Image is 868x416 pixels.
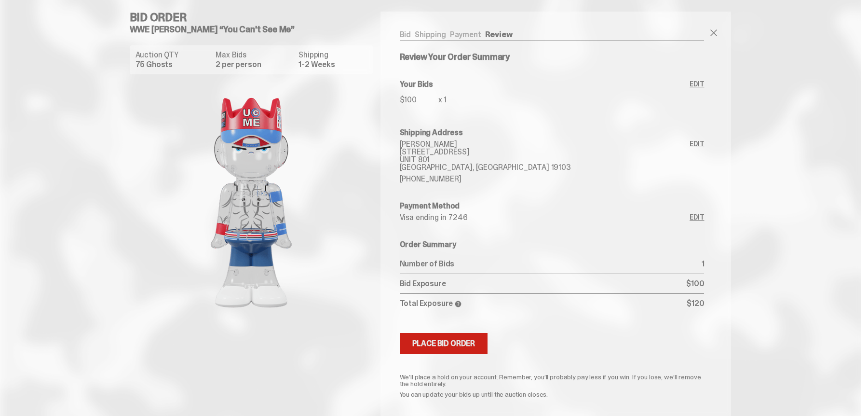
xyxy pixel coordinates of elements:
h4: Bid Order [130,12,380,23]
h6: Your Bids [400,81,690,88]
dd: 75 Ghosts [136,61,210,69]
a: Payment [450,29,481,40]
p: You can update your bids up until the auction closes. [400,391,705,398]
p: 1 [702,260,705,268]
p: Visa ending in 7246 [400,214,690,222]
p: $100 [400,96,438,104]
img: product image [155,82,348,323]
button: Place Bid Order [400,333,488,354]
dt: Max Bids [216,51,293,59]
a: Shipping [415,29,446,40]
p: [PERSON_NAME] [400,140,690,148]
p: [STREET_ADDRESS] [400,148,690,156]
dd: 1-2 Weeks [298,61,366,69]
p: [GEOGRAPHIC_DATA], [GEOGRAPHIC_DATA] 19103 [400,164,690,171]
p: Bid Exposure [400,280,687,288]
p: x 1 [438,96,447,104]
dd: 2 per person [216,61,293,69]
p: Number of Bids [400,260,702,268]
p: [PHONE_NUMBER] [400,175,690,183]
a: Edit [690,140,704,183]
h5: Review Your Order Summary [400,53,705,61]
h6: Shipping Address [400,129,705,137]
dt: Shipping [298,51,366,59]
a: Review [485,29,513,40]
p: UNIT 801 [400,156,690,164]
div: Place Bid Order [412,340,475,347]
a: Edit [690,81,704,110]
p: We’ll place a hold on your account. Remember, you’ll probably pay less if you win. If you lose, w... [400,374,705,387]
p: Total Exposure [400,300,687,308]
a: Edit [690,214,704,222]
dt: Auction QTY [136,51,210,59]
h6: Order Summary [400,241,705,249]
p: $120 [687,300,704,308]
a: Bid [400,29,411,40]
h6: Payment Method [400,202,705,210]
p: $100 [686,280,704,288]
h5: WWE [PERSON_NAME] “You Can't See Me” [130,25,380,34]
